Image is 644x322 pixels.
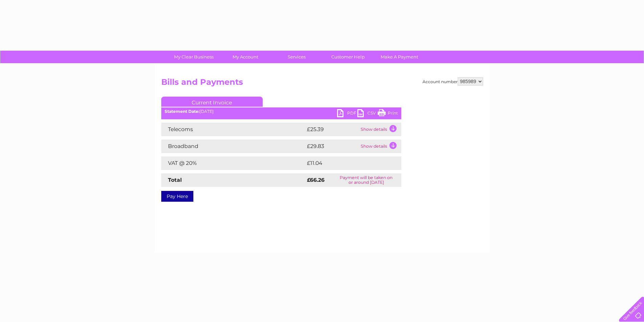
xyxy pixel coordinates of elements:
td: Show details [359,140,401,153]
a: Customer Help [320,51,376,63]
div: Account number [423,77,483,85]
td: Telecoms [161,123,305,136]
td: Show details [359,123,401,136]
a: Make A Payment [372,51,427,63]
td: VAT @ 20% [161,156,305,170]
a: PDF [337,109,357,119]
div: [DATE] [161,109,401,114]
a: Current Invoice [161,97,263,107]
a: Services [269,51,325,63]
a: Print [378,109,398,119]
b: Statement Date: [165,109,199,114]
a: My Account [217,51,273,63]
td: £25.39 [305,123,359,136]
a: My Clear Business [166,51,222,63]
td: £11.04 [305,156,386,170]
a: Pay Here [161,191,193,202]
strong: £66.26 [307,177,325,183]
h2: Bills and Payments [161,77,483,90]
strong: Total [168,177,182,183]
td: Broadband [161,140,305,153]
td: Payment will be taken on or around [DATE] [331,173,401,187]
a: CSV [357,109,378,119]
td: £29.83 [305,140,359,153]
